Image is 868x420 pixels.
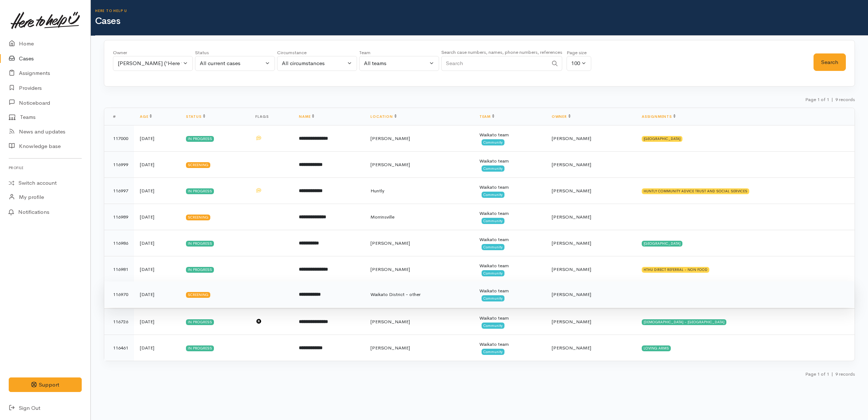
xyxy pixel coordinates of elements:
td: [DATE] [134,256,180,283]
span: [PERSON_NAME] [552,319,591,325]
div: [PERSON_NAME] ('Here to help u') [118,59,182,68]
div: 100 [571,59,580,68]
h6: Here to help u [95,9,868,13]
a: Assignments [642,114,676,119]
div: Waikato team [479,315,540,322]
span: Community [482,139,504,145]
td: [DATE] [134,152,180,178]
span: [PERSON_NAME] [552,266,591,272]
div: HUNTLY COMMUNITY ADVICE TRUST AND SOCIAL SERVICES [642,188,749,194]
button: All teams [359,56,439,71]
div: [GEOGRAPHIC_DATA] [642,136,682,142]
div: Waikato team [479,262,540,269]
span: Community [482,165,504,171]
div: Screening [186,292,210,298]
h6: Profile [9,163,82,173]
div: Waikato team [479,131,540,139]
span: [PERSON_NAME] [552,214,591,220]
span: Community [482,244,504,250]
span: Waikato District - other [370,291,421,297]
a: Name [299,114,314,119]
td: [DATE] [134,335,180,361]
th: Flags [250,108,293,125]
div: In progress [186,241,214,247]
h1: Cases [95,16,868,27]
span: | [831,371,833,377]
small: Page 1 of 1 9 records [805,371,855,377]
td: 117000 [104,125,134,152]
div: All teams [364,59,428,68]
div: In progress [186,345,214,351]
button: All circumstances [277,56,357,71]
th: # [104,108,134,125]
span: [PERSON_NAME] [370,135,410,141]
td: [DATE] [134,204,180,230]
input: Search [441,56,548,71]
span: [PERSON_NAME] [370,345,410,351]
span: [PERSON_NAME] [370,240,410,246]
div: Waikato team [479,287,540,295]
button: 100 [567,56,591,71]
span: [PERSON_NAME] [552,240,591,246]
td: 116999 [104,152,134,178]
div: Status [195,49,275,56]
span: Community [482,323,504,328]
div: Waikato team [479,184,540,191]
div: Screening [186,215,210,220]
span: [PERSON_NAME] [552,345,591,351]
div: LOVING ARMS [642,345,671,351]
a: Status [186,114,205,119]
div: In progress [186,319,214,325]
td: [DATE] [134,178,180,204]
span: Morrinsville [370,214,394,220]
div: Page size [567,49,591,56]
span: Community [482,295,504,301]
span: [PERSON_NAME] [552,291,591,297]
div: Owner [113,49,193,56]
div: Waikato team [479,157,540,165]
div: Waikato team [479,210,540,217]
a: Team [479,114,494,119]
span: [PERSON_NAME] [370,266,410,272]
div: HTHU DIRECT REFERRAL - NON FOOD [642,267,709,273]
div: Screening [186,162,210,168]
small: Page 1 of 1 9 records [805,96,855,103]
button: Katarina Daly ('Here to help u') [113,56,193,71]
td: 116989 [104,204,134,230]
div: All circumstances [282,59,346,68]
div: In progress [186,136,214,142]
a: Age [140,114,152,119]
div: Circumstance [277,49,357,56]
td: 116970 [104,281,134,308]
span: Community [482,349,504,355]
a: Location [370,114,396,119]
span: Community [482,192,504,197]
div: All current cases [200,59,264,68]
span: [PERSON_NAME] [552,161,591,168]
span: [PERSON_NAME] [552,135,591,141]
button: Support [9,377,82,392]
td: 116986 [104,230,134,256]
div: Waikato team [479,341,540,348]
span: [PERSON_NAME] [552,188,591,194]
span: | [831,96,833,103]
td: [DATE] [134,309,180,335]
td: [DATE] [134,230,180,256]
div: [GEOGRAPHIC_DATA] [642,241,682,247]
td: [DATE] [134,125,180,152]
span: Community [482,218,504,224]
span: [PERSON_NAME] [370,161,410,168]
div: Waikato team [479,236,540,243]
td: 116997 [104,178,134,204]
div: In progress [186,267,214,273]
div: Team [359,49,439,56]
td: [DATE] [134,281,180,308]
span: Huntly [370,188,384,194]
a: Owner [552,114,571,119]
button: Search [814,53,846,71]
small: Search case numbers, names, phone numbers, references [441,49,562,55]
button: All current cases [195,56,275,71]
span: [PERSON_NAME] [370,319,410,325]
td: 116726 [104,309,134,335]
div: [DEMOGRAPHIC_DATA] - [GEOGRAPHIC_DATA] [642,319,726,325]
